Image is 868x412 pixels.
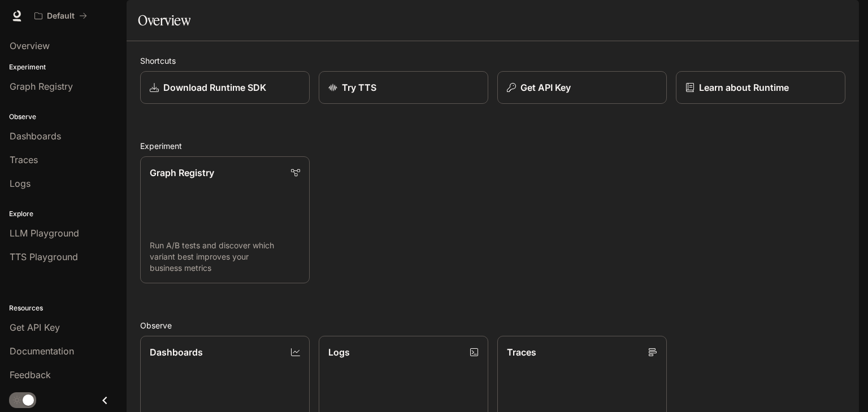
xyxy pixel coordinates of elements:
p: Run A/B tests and discover which variant best improves your business metrics [150,240,300,274]
button: All workspaces [29,5,92,27]
a: Graph RegistryRun A/B tests and discover which variant best improves your business metrics [140,156,310,283]
a: Download Runtime SDK [140,71,310,104]
p: Get API Key [520,81,571,94]
h2: Observe [140,319,845,331]
a: Learn about Runtime [676,71,845,104]
button: Get API Key [497,71,667,104]
p: Download Runtime SDK [163,81,266,94]
h2: Experiment [140,140,845,152]
a: Try TTS [319,71,488,104]
p: Logs [328,345,350,359]
p: Default [47,11,75,21]
p: Try TTS [342,81,376,94]
p: Learn about Runtime [699,81,789,94]
p: Dashboards [150,345,203,359]
p: Traces [507,345,536,359]
h2: Shortcuts [140,55,845,67]
p: Graph Registry [150,166,214,179]
h1: Overview [138,9,190,32]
